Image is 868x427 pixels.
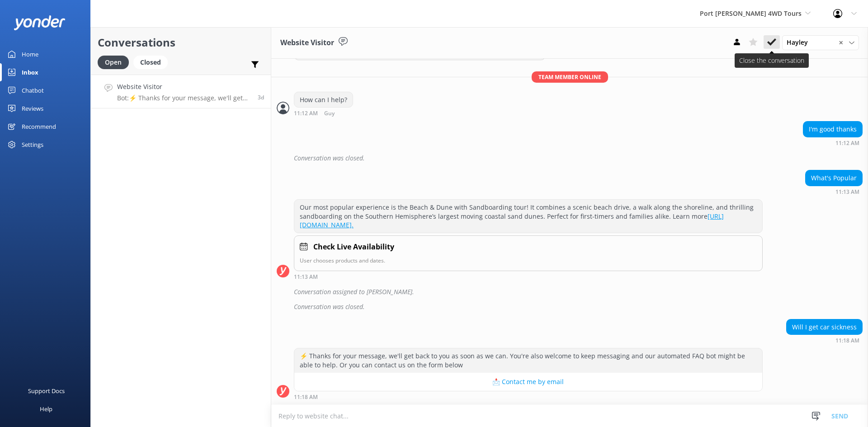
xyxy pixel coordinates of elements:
[787,38,813,47] span: Hayley
[805,188,863,195] div: Aug 29 2025 11:13am (UTC +10:00) Australia/Sydney
[40,400,52,418] div: Help
[787,319,862,335] div: Will I get car sickness
[294,111,318,117] strong: 11:12 AM
[806,170,862,186] div: What's Popular
[91,75,271,108] a: Website VisitorBot:⚡ Thanks for your message, we'll get back to you as soon as we can. You're als...
[22,99,43,117] div: Reviews
[22,81,44,99] div: Chatbot
[294,273,763,280] div: Aug 29 2025 11:13am (UTC +10:00) Australia/Sydney
[294,200,762,233] div: Our most popular experience is the Beach & Dune with Sandboarding tour! It combines a scenic beac...
[803,140,863,146] div: Aug 29 2025 11:12am (UTC +10:00) Australia/Sydney
[324,111,335,117] span: Guy
[294,394,763,400] div: Aug 29 2025 11:18am (UTC +10:00) Australia/Sydney
[294,394,318,400] strong: 11:18 AM
[14,15,66,30] img: yonder-white-logo.png
[294,274,318,280] strong: 11:13 AM
[700,9,802,18] span: Port [PERSON_NAME] 4WD Tours
[98,57,133,67] a: Open
[294,110,364,117] div: Aug 29 2025 11:12am (UTC +10:00) Australia/Sydney
[117,82,251,92] h4: Website Visitor
[28,382,65,400] div: Support Docs
[300,256,757,265] p: User chooses products and dates.
[22,45,38,63] div: Home
[117,94,251,102] p: Bot: ⚡ Thanks for your message, we'll get back to you as soon as we can. You're also welcome to k...
[277,150,863,166] div: 2025-08-29T01:13:36.924
[22,117,56,136] div: Recommend
[835,338,859,343] strong: 11:18 AM
[294,284,863,300] div: Conversation assigned to [PERSON_NAME].
[294,348,762,372] div: ⚡ Thanks for your message, we'll get back to you as soon as we can. You're also welcome to keep m...
[258,94,264,101] span: Aug 29 2025 11:18am (UTC +10:00) Australia/Sydney
[839,38,843,47] span: ✕
[803,122,862,137] div: I'm good thanks
[277,284,863,300] div: 2025-08-29T01:14:04.526
[133,56,168,69] div: Closed
[294,150,863,166] div: Conversation was closed.
[22,136,43,154] div: Settings
[294,299,863,314] div: Conversation was closed.
[782,35,859,50] div: Assign User
[532,71,608,83] span: Team member online
[294,92,353,108] div: How can I help?
[786,337,863,343] div: Aug 29 2025 11:18am (UTC +10:00) Australia/Sydney
[294,373,762,391] button: 📩 Contact me by email
[133,57,172,67] a: Closed
[280,37,334,49] h3: Website Visitor
[300,212,724,230] a: [URL][DOMAIN_NAME].
[835,141,859,146] strong: 11:12 AM
[277,299,863,314] div: 2025-08-29T01:14:33.563
[98,34,264,51] h2: Conversations
[98,56,129,69] div: Open
[22,63,38,81] div: Inbox
[313,241,394,253] h4: Check Live Availability
[835,189,859,195] strong: 11:13 AM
